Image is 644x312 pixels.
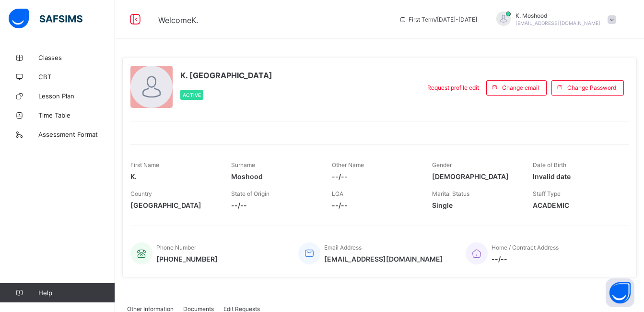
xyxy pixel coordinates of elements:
[38,73,115,81] span: CBT
[130,201,217,209] span: [GEOGRAPHIC_DATA]
[130,172,217,180] span: K.
[38,131,115,138] span: Assessment Format
[502,84,539,91] span: Change email
[231,201,317,209] span: --/--
[492,244,559,251] span: Home / Contract Address
[130,190,152,197] span: Country
[324,244,362,251] span: Email Address
[38,92,115,100] span: Lesson Plan
[130,161,159,168] span: First Name
[332,172,418,180] span: --/--
[399,16,477,23] span: session/term information
[38,111,115,119] span: Time Table
[533,201,619,209] span: ACADEMIC
[231,161,255,168] span: Surname
[487,12,621,27] div: K.Moshood
[156,244,196,251] span: Phone Number
[533,190,561,197] span: Staff Type
[533,161,566,168] span: Date of Birth
[156,255,218,263] span: [PHONE_NUMBER]
[38,54,115,61] span: Classes
[324,255,443,263] span: [EMAIL_ADDRESS][DOMAIN_NAME]
[332,201,418,209] span: --/--
[231,190,269,197] span: State of Origin
[38,289,115,297] span: Help
[432,190,469,197] span: Marital Status
[180,71,272,80] span: K. [GEOGRAPHIC_DATA]
[432,161,452,168] span: Gender
[332,161,364,168] span: Other Name
[432,172,518,180] span: [DEMOGRAPHIC_DATA]
[332,190,343,197] span: LGA
[183,92,201,98] span: Active
[158,15,198,25] span: Welcome K.
[533,172,619,180] span: Invalid date
[427,84,479,91] span: Request profile edit
[515,12,600,19] span: K. Moshood
[567,84,616,91] span: Change Password
[606,278,634,307] button: Open asap
[231,172,317,180] span: Moshood
[515,20,600,26] span: [EMAIL_ADDRESS][DOMAIN_NAME]
[9,9,82,29] img: safsims
[492,255,559,263] span: --/--
[432,201,518,209] span: Single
